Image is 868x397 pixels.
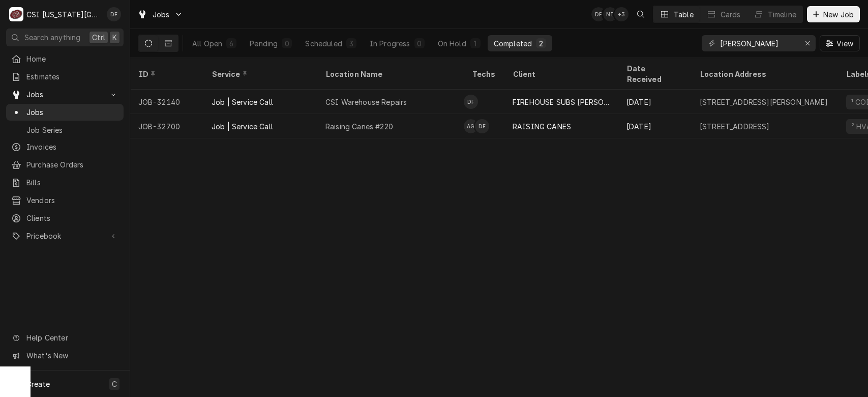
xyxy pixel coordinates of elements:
div: 0 [416,38,423,49]
div: CSI Warehouse Repairs [325,97,407,107]
span: Clients [26,213,118,223]
div: + 3 [614,7,628,21]
div: Location Name [325,69,454,79]
div: Completed [494,38,532,49]
button: Search anythingCtrlK [6,29,124,46]
span: Jobs [153,9,170,20]
div: [STREET_ADDRESS][PERSON_NAME] [700,97,828,107]
div: Nate Ingram's Avatar [603,7,617,21]
span: Home [26,53,118,64]
a: Job Series [6,122,124,138]
div: Job | Service Call [212,97,273,107]
button: New Job [807,6,860,22]
span: Job Series [26,125,118,135]
button: Open search [633,6,649,22]
a: Estimates [6,68,124,85]
a: Home [6,50,124,67]
div: On Hold [438,38,466,49]
div: CSI Kansas City's Avatar [9,7,23,21]
div: DF [591,7,606,21]
span: Bills [26,177,118,188]
div: C [9,7,23,21]
span: Pricebook [26,231,103,241]
div: Raising Canes #220 [325,121,393,132]
span: Vendors [26,195,118,206]
input: Keyword search [720,35,796,51]
div: In Progress [370,38,410,49]
a: Bills [6,174,124,191]
div: ID [138,69,193,79]
span: Purchase Orders [26,159,118,170]
div: DF [475,119,489,133]
div: FIREHOUSE SUBS [PERSON_NAME] [513,97,610,107]
div: Location Address [700,69,828,79]
div: CSI [US_STATE][GEOGRAPHIC_DATA] [26,9,101,20]
div: Date Received [626,63,681,84]
a: Go to Help Center [6,329,124,346]
span: Search anything [24,32,80,43]
span: Invoices [26,141,118,152]
div: DF [107,7,121,21]
span: New Job [821,9,856,20]
span: Create [26,380,50,388]
div: JOB-32140 [130,90,203,114]
div: NI [603,7,617,21]
div: AG [464,119,478,133]
div: [DATE] [618,114,692,138]
div: David Fannin's Avatar [475,119,489,133]
div: Scheduled [305,38,342,49]
div: 0 [284,38,290,49]
div: 1 [472,38,478,49]
div: JOB-32700 [130,114,203,138]
a: Go to What's New [6,347,124,364]
div: 2 [538,38,544,49]
a: Invoices [6,138,124,155]
div: 6 [228,38,234,49]
div: RAISING CANES [513,121,571,132]
button: View [820,35,860,51]
div: DF [464,95,478,109]
span: What's New [26,350,117,361]
div: Service [212,69,307,79]
span: Ctrl [92,32,105,43]
div: Techs [472,69,496,79]
div: David Fannin's Avatar [591,7,606,21]
a: Jobs [6,104,124,121]
span: Estimates [26,71,118,82]
div: Job | Service Call [212,121,273,132]
a: Go to Jobs [6,86,124,103]
a: Go to Jobs [133,6,187,23]
div: Timeline [768,9,796,20]
div: All Open [192,38,222,49]
div: David Fannin's Avatar [107,7,121,21]
a: Purchase Orders [6,156,124,173]
div: [DATE] [618,90,692,114]
a: Go to Pricebook [6,228,124,244]
span: Jobs [26,89,103,100]
div: Cards [721,9,741,20]
a: Clients [6,210,124,226]
div: Adam Goodrich's Avatar [464,119,478,133]
div: Pending [250,38,278,49]
div: Client [513,69,608,79]
span: Help Center [26,332,117,343]
span: View [834,38,855,49]
div: [STREET_ADDRESS] [700,121,770,132]
div: Table [674,9,694,20]
button: Erase input [799,35,816,51]
a: Vendors [6,192,124,209]
div: David Fannin's Avatar [464,95,478,109]
span: K [112,32,117,43]
span: Jobs [26,107,118,118]
div: 3 [348,38,354,49]
span: C [112,379,117,389]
